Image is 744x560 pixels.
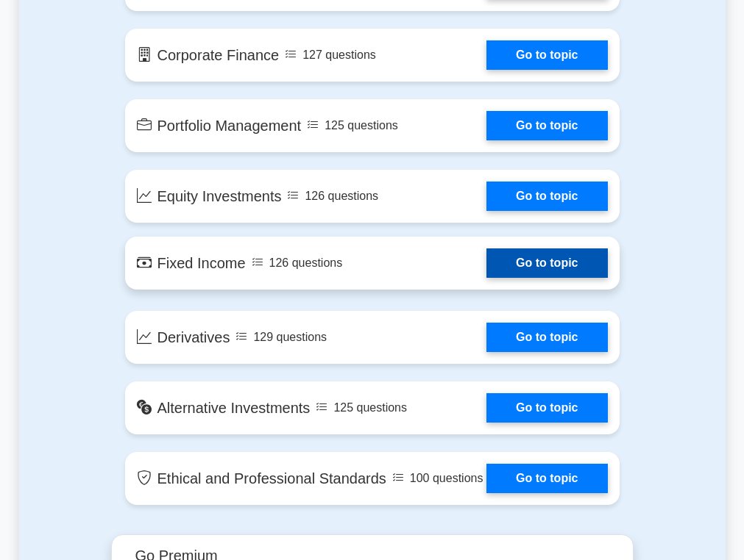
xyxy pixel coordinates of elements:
a: Go to topic [486,111,607,140]
a: Go to topic [486,323,607,352]
a: Go to topic [486,182,607,211]
a: Go to topic [486,464,607,493]
a: Go to topic [486,393,607,423]
a: Go to topic [486,248,607,278]
a: Go to topic [486,40,607,70]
